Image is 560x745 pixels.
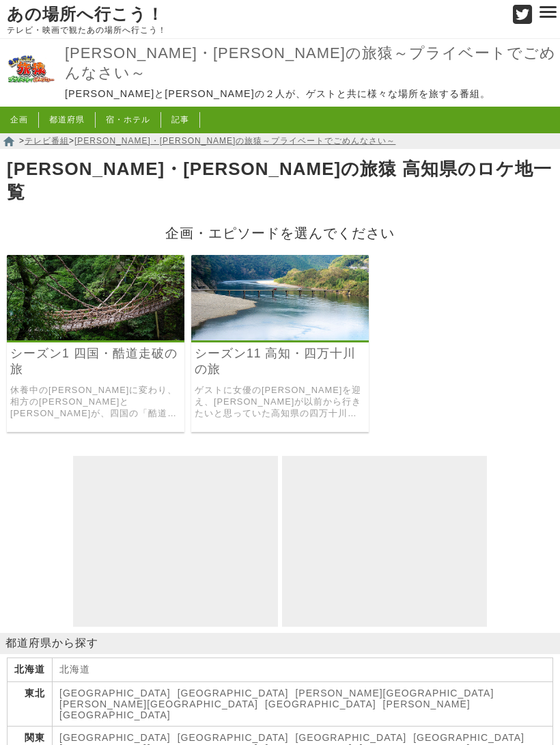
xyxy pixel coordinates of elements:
[7,25,499,35] p: テレビ・映画で観たあの場所へ行こう！
[265,699,376,709] a: [GEOGRAPHIC_DATA]
[59,688,171,699] a: [GEOGRAPHIC_DATA]
[295,688,494,699] a: [PERSON_NAME][GEOGRAPHIC_DATA]
[65,44,557,83] a: [PERSON_NAME]・[PERSON_NAME]の旅猿～プライベートでごめんなさい～
[295,732,406,743] a: [GEOGRAPHIC_DATA]
[7,255,184,340] img: 東野・岡村の旅猿～プライベートでごめんなさい～ シーズン1 四国・酷道走破の旅
[73,456,278,627] iframe: Advertisement
[178,732,289,743] a: [GEOGRAPHIC_DATA]
[59,732,171,743] a: [GEOGRAPHIC_DATA]
[7,5,164,23] a: あの場所へ行こう！
[65,88,557,100] p: [PERSON_NAME]と[PERSON_NAME]の２人が、ゲストと共に様々な場所を旅する番組。
[513,13,533,25] a: Twitter (@go_thesights)
[8,658,53,682] th: 北海道
[171,115,189,124] a: 記事
[191,255,369,340] img: 東野・岡村の旅猿～プライベートでごめんなさい～ シーズン11 高知・四万十川の旅
[59,664,90,675] a: 北海道
[10,346,181,377] a: シーズン1 四国・酷道走破の旅
[106,115,150,124] a: 宿・ホテル
[413,732,524,743] a: [GEOGRAPHIC_DATA]
[3,42,58,97] img: 東野・岡村の旅猿～プライベートでごめんなさい～
[195,346,365,377] a: シーズン11 高知・四万十川の旅
[10,385,181,419] a: 休養中の[PERSON_NAME]に変わり、相方の[PERSON_NAME]と[PERSON_NAME]が、四国の「酷道」と言われる439号線の走破に挑む旅。
[3,87,58,99] a: 東野・岡村の旅猿～プライベートでごめんなさい～
[282,456,487,627] iframe: Advertisement
[8,682,53,727] th: 東北
[59,699,471,720] a: [PERSON_NAME][GEOGRAPHIC_DATA]
[25,136,69,146] a: テレビ番組
[7,331,184,342] a: 東野・岡村の旅猿～プライベートでごめんなさい～ シーズン1 四国・酷道走破の旅
[191,331,369,342] a: 東野・岡村の旅猿～プライベートでごめんなさい～ シーズン11 高知・四万十川の旅
[195,385,365,419] a: ゲストに女優の[PERSON_NAME]を迎え、[PERSON_NAME]が以前から行きたいと思っていた高知県の四万十川でドライブしながら水遊びをし、四万十川の天然うなぎを獲って食べるのを目標と...
[178,688,289,699] a: [GEOGRAPHIC_DATA]
[74,136,395,146] a: [PERSON_NAME]・[PERSON_NAME]の旅猿～プライベートでごめんなさい～
[10,115,28,124] a: 企画
[59,699,258,709] a: [PERSON_NAME][GEOGRAPHIC_DATA]
[49,115,85,124] a: 都道府県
